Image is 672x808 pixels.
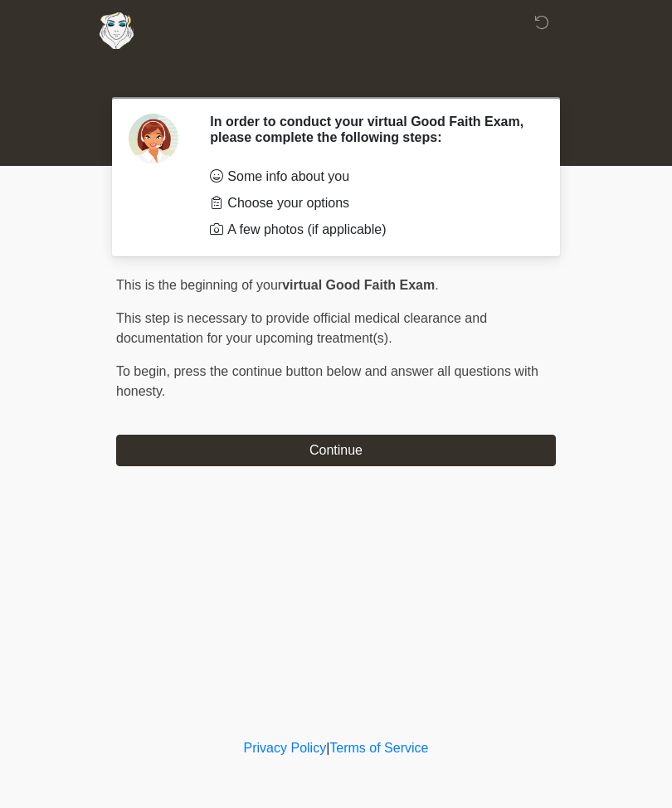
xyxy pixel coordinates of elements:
a: Privacy Policy [244,741,327,755]
span: press the continue button below and answer all questions with honesty. [116,364,538,398]
button: Continue [116,435,556,466]
strong: virtual Good Faith Exam [282,278,435,292]
span: This step is necessary to provide official medical clearance and documentation for your upcoming ... [116,311,487,345]
img: Aesthetically Yours Wellness Spa Logo [100,12,134,49]
a: Terms of Service [329,741,428,755]
li: Choose your options [210,193,531,213]
span: To begin, [116,364,173,378]
li: Some info about you [210,167,531,187]
li: A few photos (if applicable) [210,220,531,240]
span: This is the beginning of your [116,278,282,292]
span: . [435,278,438,292]
a: | [326,741,329,755]
h1: ‎ ‎ ‎ ‎ [104,60,568,90]
h2: In order to conduct your virtual Good Faith Exam, please complete the following steps: [210,114,531,145]
img: Agent Avatar [129,114,178,163]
